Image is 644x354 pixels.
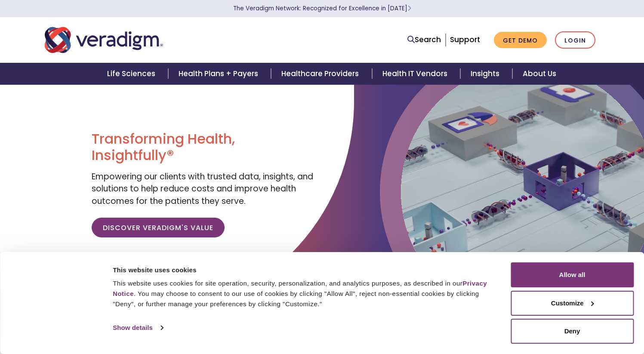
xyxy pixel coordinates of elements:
[460,63,512,85] a: Insights
[271,63,372,85] a: Healthcare Providers
[494,32,547,49] a: Get Demo
[97,63,168,85] a: Life Sciences
[92,218,225,237] a: Discover Veradigm's Value
[450,34,480,45] a: Support
[92,131,315,164] h1: Transforming Health, Insightfully®
[113,278,501,309] div: This website uses cookies for site operation, security, personalization, and analytics purposes, ...
[511,319,634,344] button: Deny
[511,291,634,316] button: Customize
[512,63,567,85] a: About Us
[45,26,163,54] img: Veradigm logo
[113,321,163,334] a: Show details
[407,4,411,12] span: Learn More
[168,63,271,85] a: Health Plans + Payers
[511,262,634,287] button: Allow all
[407,34,441,46] a: Search
[372,63,460,85] a: Health IT Vendors
[233,4,411,12] a: The Veradigm Network: Recognized for Excellence in [DATE]Learn More
[113,265,501,275] div: This website uses cookies
[555,31,595,49] a: Login
[92,171,313,207] span: Empowering our clients with trusted data, insights, and solutions to help reduce costs and improv...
